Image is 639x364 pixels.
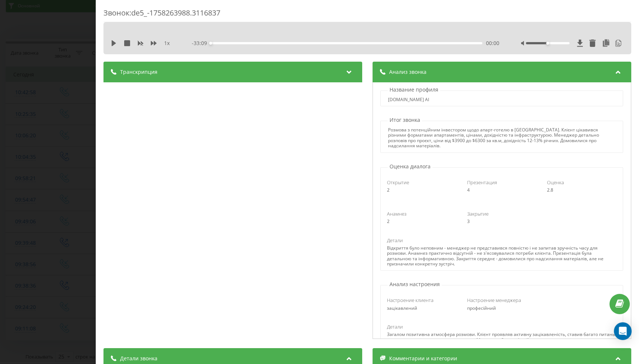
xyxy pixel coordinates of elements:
[467,219,537,224] div: 3
[388,163,432,170] p: Оценка диалога
[164,40,170,47] span: 1 x
[388,281,442,288] p: Анализ настроения
[103,8,631,22] div: Звонок : de5_-1758263988.3116837
[388,127,616,149] div: Розмова з потенційним інвестором щодо апарт-готелю в [GEOGRAPHIC_DATA]. Клієнт цікавився різними ...
[387,237,403,244] span: Детали
[387,188,457,193] div: 2
[388,116,422,124] p: Итог звонка
[389,68,426,76] span: Анализ звонка
[387,210,407,217] span: Анамнез
[387,245,617,267] div: Відкриття було неповним - менеджер не представився повністю і не запитав зручність часу для розмо...
[387,306,457,311] div: зацікавлений
[546,42,549,45] div: Accessibility label
[486,40,500,47] span: 00:00
[388,97,429,102] div: [DOMAIN_NAME] AI
[467,306,537,311] div: професійний
[547,179,564,186] span: Оценка
[467,210,489,217] span: Закрытие
[387,297,434,303] span: Настроение клиента
[389,355,457,362] span: Комментарии и категории
[209,42,212,45] div: Accessibility label
[547,188,616,193] div: 2.8
[467,297,521,303] span: Настроение менеджера
[387,332,617,348] div: Загалом позитивна атмосфера розмови. Клієнт проявляв активну зацікавленість, ставив багато питань...
[388,86,440,93] p: Название профиля
[120,68,157,76] span: Транскрипция
[614,322,632,340] div: Open Intercom Messenger
[467,179,497,186] span: Презентация
[192,40,211,47] span: - 33:09
[120,355,157,362] span: Детали звонка
[387,219,457,224] div: 2
[467,188,537,193] div: 4
[387,179,409,186] span: Открытие
[387,323,403,330] span: Детали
